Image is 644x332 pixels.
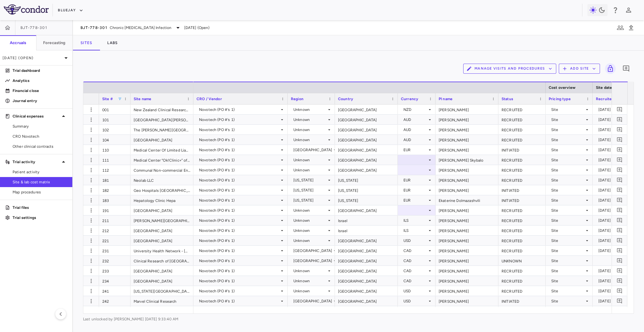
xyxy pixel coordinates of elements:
[436,266,498,276] div: [PERSON_NAME]
[403,145,427,155] div: EUR
[335,125,398,135] div: [GEOGRAPHIC_DATA]
[615,287,624,295] button: Add comment
[199,185,280,195] div: Novotech (PO #'s 1)
[130,105,193,114] div: New Zealand Clinical Research [GEOGRAPHIC_DATA]
[596,97,614,101] span: Recruited
[43,40,66,46] h6: Forecasting
[293,205,327,215] div: Unknown
[184,25,210,31] span: [DATE] (Open)
[99,256,130,266] div: 232
[99,145,130,155] div: 110
[617,248,623,254] svg: Add comment
[99,135,130,145] div: 104
[335,286,398,296] div: [GEOGRAPHIC_DATA]
[617,258,623,264] svg: Add comment
[559,64,600,74] button: Add Site
[13,205,67,210] p: Trial files
[130,256,193,266] div: Clinical Research of [GEOGRAPHIC_DATA]
[99,276,130,286] div: 234
[551,266,585,276] div: Site
[99,266,130,276] div: 233
[622,65,630,72] svg: Add comment
[617,268,623,274] svg: Add comment
[549,97,571,101] span: Pricing type
[498,296,546,306] div: INITIATED
[58,5,83,15] button: Bluejay
[596,85,614,90] span: Site dates
[403,246,427,256] div: CAD
[498,276,546,286] div: RECRUITED
[99,205,130,215] div: 191
[293,105,327,115] div: Unknown
[130,135,193,145] div: [GEOGRAPHIC_DATA]
[617,177,623,183] svg: Add comment
[615,105,624,114] button: Add comment
[199,286,280,296] div: Novotech (PO #'s 1)
[99,125,130,135] div: 102
[617,147,623,153] svg: Add comment
[436,306,498,316] div: [PERSON_NAME]
[293,276,327,286] div: Unknown
[615,125,624,134] button: Add comment
[403,276,427,286] div: CAD
[615,256,624,265] button: Add comment
[293,185,327,195] div: [US_STATE]
[498,246,546,255] div: RECRUITED
[99,306,130,316] div: 243
[403,256,427,266] div: CAD
[99,115,130,124] div: 101
[335,296,398,306] div: [GEOGRAPHIC_DATA]
[551,256,585,266] div: Site
[403,286,427,296] div: USD
[130,246,193,255] div: University Health Network - [GEOGRAPHIC_DATA]
[130,306,193,316] div: National Institutes of Health
[498,165,546,175] div: RECRUITED
[130,175,193,185] div: Neolab LLC
[502,97,513,101] span: Status
[293,266,327,276] div: Unknown
[335,135,398,145] div: [GEOGRAPHIC_DATA]
[335,105,398,114] div: [GEOGRAPHIC_DATA]
[551,115,585,125] div: Site
[130,155,193,165] div: Medical Center “Ok!Clinic+” of the "International Institute of Clinical Research" Ltd.
[335,236,398,245] div: [GEOGRAPHIC_DATA]
[13,68,67,73] p: Trial dashboard
[615,246,624,255] button: Add comment
[199,246,280,256] div: Novotech (PO #'s 1)
[130,185,193,195] div: Geo Hospitals [GEOGRAPHIC_DATA] [GEOGRAPHIC_DATA]
[102,97,113,101] span: Site #
[436,276,498,286] div: [PERSON_NAME]
[551,145,585,155] div: Site
[617,278,623,284] svg: Add comment
[617,238,623,243] svg: Add comment
[615,236,624,245] button: Add comment
[13,78,67,83] p: Analytics
[100,35,125,50] button: Labs
[130,296,193,306] div: Marvel Clinical Research
[130,205,193,215] div: [GEOGRAPHIC_DATA]
[551,165,585,175] div: Site
[99,165,130,175] div: 112
[293,115,327,125] div: Unknown
[436,125,498,135] div: [PERSON_NAME]
[99,195,130,205] div: 183
[199,266,280,276] div: Novotech (PO #'s 1)
[615,166,624,174] button: Add comment
[615,146,624,154] button: Add comment
[199,195,280,205] div: Novotech (PO #'s 1)
[293,135,327,145] div: Unknown
[551,286,585,296] div: Site
[551,236,585,246] div: Site
[130,286,193,296] div: [US_STATE][GEOGRAPHIC_DATA]
[13,113,60,119] p: Clinical expenses
[617,157,623,163] svg: Add comment
[199,115,280,125] div: Novotech (PO #'s 1)
[551,135,585,145] div: Site
[13,98,67,104] p: Journal entry
[199,105,280,115] div: Novotech (PO #'s 1)
[617,288,623,294] svg: Add comment
[498,185,546,195] div: INITIATED
[615,156,624,164] button: Add comment
[80,25,107,30] span: BJT-778-301
[498,256,546,266] div: UNKNOWN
